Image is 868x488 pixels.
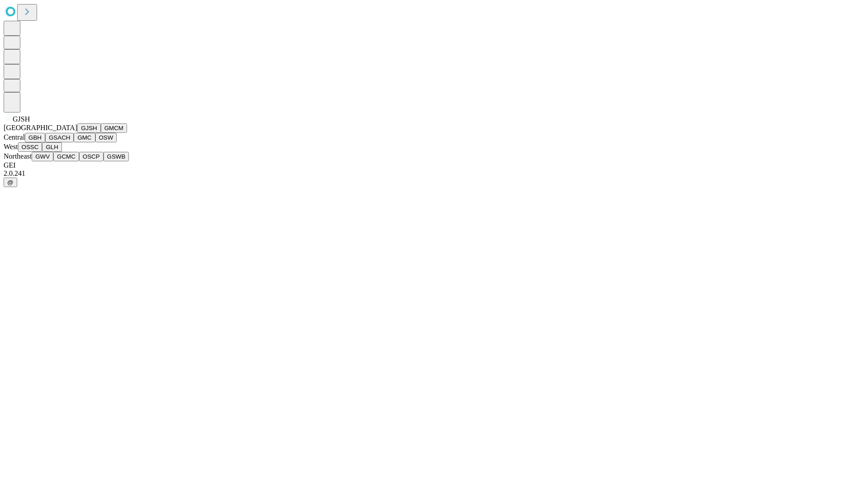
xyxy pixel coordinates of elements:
button: GSWB [104,152,129,161]
span: Northeast [4,152,32,160]
button: GSACH [45,133,74,142]
span: [GEOGRAPHIC_DATA] [4,124,77,131]
span: GJSH [13,115,30,123]
button: GLH [42,142,61,152]
button: OSSC [18,142,42,152]
button: @ [4,178,17,187]
button: OSCP [79,152,104,161]
button: GJSH [77,123,101,133]
span: @ [7,179,14,186]
button: GMCM [101,123,127,133]
button: GCMC [53,152,79,161]
button: GBH [25,133,45,142]
button: OSW [95,133,117,142]
div: GEI [4,161,864,169]
button: GWV [32,152,53,161]
button: GMC [74,133,95,142]
span: Central [4,133,25,141]
span: West [4,143,18,150]
div: 2.0.241 [4,169,864,178]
